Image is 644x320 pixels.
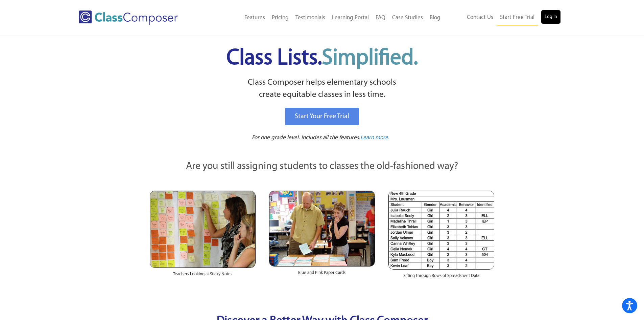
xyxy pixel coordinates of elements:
[268,10,292,25] a: Pricing
[444,10,560,25] nav: Header Menu
[285,108,359,125] a: Start Your Free Trial
[388,270,494,286] div: Sifting Through Rows of Spreadsheet Data
[389,10,426,25] a: Case Studies
[360,135,389,141] span: Learn more.
[322,47,418,69] span: Simplified.
[372,10,389,25] a: FAQ
[329,10,372,25] a: Learning Portal
[149,77,496,101] p: Class Composer helps elementary schools create equitable classes in less time.
[241,10,268,25] a: Features
[206,10,444,25] nav: Header Menu
[269,266,375,283] div: Blue and Pink Paper Cards
[360,134,389,142] a: Learn more.
[388,191,494,270] img: Spreadsheets
[150,191,256,268] img: Teachers Looking at Sticky Notes
[463,10,497,25] a: Contact Us
[79,10,178,25] img: Class Composer
[295,113,349,120] span: Start Your Free Trial
[226,47,418,69] span: Class Lists.
[150,268,256,284] div: Teachers Looking at Sticky Notes
[292,10,329,25] a: Testimonials
[269,191,375,266] img: Blue and Pink Paper Cards
[252,135,360,141] span: For one grade level. Includes all the features.
[541,10,560,24] a: Log In
[426,10,444,25] a: Blog
[497,10,538,25] a: Start Free Trial
[150,159,495,174] p: Are you still assigning students to classes the old-fashioned way?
